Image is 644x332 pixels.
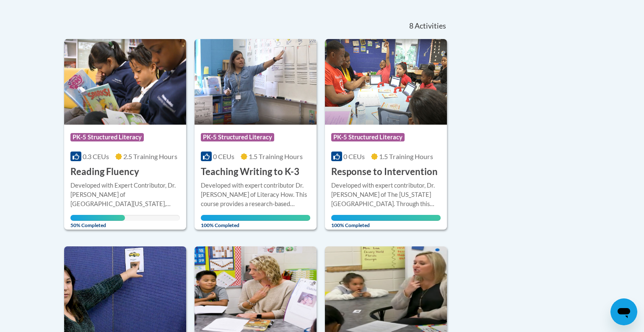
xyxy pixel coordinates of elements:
[70,133,144,141] span: PK-5 Structured Literacy
[331,215,441,228] span: 100% Completed
[325,246,447,332] img: Course Logo
[325,39,447,230] a: Course LogoPK-5 Structured Literacy0 CEUs1.5 Training Hours Response to InterventionDeveloped wit...
[331,133,405,141] span: PK-5 Structured Literacy
[343,152,365,160] span: 0 CEUs
[195,39,317,125] img: Course Logo
[610,298,637,325] iframe: Button to launch messaging window
[70,215,125,228] span: 50% Completed
[415,21,446,31] span: Activities
[331,181,441,209] div: Developed with expert contributor, Dr. [PERSON_NAME] of The [US_STATE][GEOGRAPHIC_DATA]. Through ...
[64,39,186,125] img: Course Logo
[249,152,303,160] span: 1.5 Training Hours
[70,181,180,209] div: Developed with Expert Contributor, Dr. [PERSON_NAME] of [GEOGRAPHIC_DATA][US_STATE], [GEOGRAPHIC_...
[70,215,125,221] div: Your progress
[201,181,310,209] div: Developed with expert contributor Dr. [PERSON_NAME] of Literacy How. This course provides a resea...
[195,39,317,230] a: Course LogoPK-5 Structured Literacy0 CEUs1.5 Training Hours Teaching Writing to K-3Developed with...
[195,246,317,332] img: Course Logo
[331,215,441,221] div: Your progress
[201,215,310,221] div: Your progress
[325,39,447,125] img: Course Logo
[64,39,186,230] a: Course LogoPK-5 Structured Literacy0.3 CEUs2.5 Training Hours Reading FluencyDeveloped with Exper...
[379,152,433,160] span: 1.5 Training Hours
[201,215,310,228] span: 100% Completed
[409,21,413,31] span: 8
[70,165,139,178] h3: Reading Fluency
[331,165,438,178] h3: Response to Intervention
[83,152,109,160] span: 0.3 CEUs
[123,152,177,160] span: 2.5 Training Hours
[201,133,274,141] span: PK-5 Structured Literacy
[201,165,299,178] h3: Teaching Writing to K-3
[64,246,186,332] img: Course Logo
[213,152,234,160] span: 0 CEUs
